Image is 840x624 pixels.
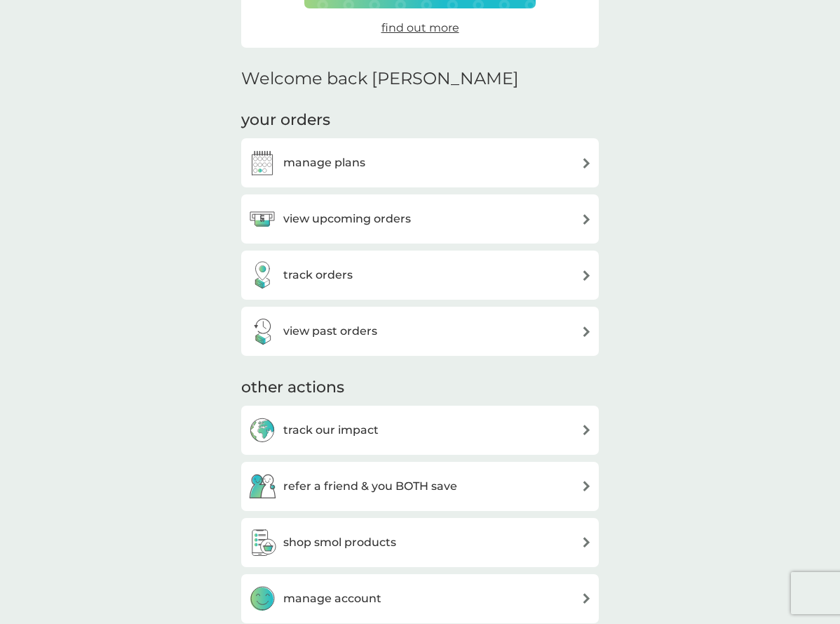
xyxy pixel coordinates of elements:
[581,593,592,604] img: arrow right
[581,425,592,435] img: arrow right
[283,266,353,284] h3: track orders
[283,154,365,172] h3: manage plans
[581,537,592,547] img: arrow right
[283,421,379,439] h3: track our impact
[283,477,457,496] h3: refer a friend & you BOTH save
[283,533,396,552] h3: shop smol products
[381,21,459,34] span: find out more
[581,481,592,491] img: arrow right
[581,270,592,281] img: arrow right
[581,326,592,337] img: arrow right
[381,19,459,37] a: find out more
[241,377,344,399] h3: other actions
[283,590,381,608] h3: manage account
[241,69,519,89] h2: Welcome back [PERSON_NAME]
[581,214,592,225] img: arrow right
[283,210,411,228] h3: view upcoming orders
[241,109,330,131] h3: your orders
[581,158,592,168] img: arrow right
[283,322,377,340] h3: view past orders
